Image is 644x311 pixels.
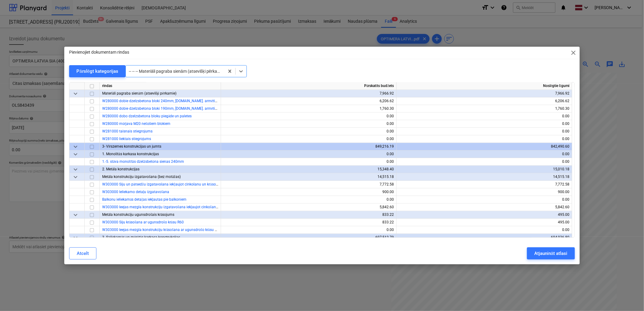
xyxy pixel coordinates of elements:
span: keyboard_arrow_down [72,234,79,242]
div: 0.00 [399,158,569,166]
span: close [570,49,577,56]
div: 1,760.30 [399,105,569,113]
div: 14,515.18 [399,173,569,181]
div: 1,760.30 [223,105,394,113]
div: Noslēgtie līgumi [397,82,572,90]
div: 6,206.62 [223,98,394,105]
span: W280000 dobie dzelzsbetona bloki 190mm, t.sk. armētie bloki un pusbloki [102,107,246,111]
div: 694,936.80 [399,234,569,242]
span: 2. Metāla konstrukcijas [102,167,139,172]
a: W280000 dobo dzelzsbetona bloku piegāde un paletes [102,114,192,119]
div: 0.00 [399,151,569,158]
span: keyboard_arrow_down [72,212,79,219]
span: W280000 dobie dzelzsbetona bloki 240mm, t.sk. armētie bloki un pusbloki [102,99,246,103]
div: 0.00 [399,113,569,120]
div: 0.00 [399,120,569,128]
span: Metāla konstrukciju ugunsdrošais krāsojums [102,213,174,217]
span: keyboard_arrow_down [72,143,79,151]
div: 5,842.60 [399,204,569,211]
div: 5,842.60 [223,204,394,211]
div: 495.00 [399,219,569,226]
div: 7,772.58 [399,181,569,189]
span: keyboard_arrow_down [72,174,79,181]
div: Pārskatīts budžets [221,82,397,90]
a: W280000 dobie dzelzsbetona bloki 240mm, [DOMAIN_NAME]. armētie bloki un pusbloki [102,99,246,103]
a: W303000 Siju un pārsedžu izgatavošana iekļaujot cinkošanu un krāsošanu atbilstoši specifikācijai [102,182,261,187]
div: 0.00 [223,151,394,158]
div: Atcelt [77,249,89,257]
div: 0.00 [223,196,394,204]
div: 7,772.58 [223,181,394,189]
span: keyboard_arrow_down [72,166,79,173]
span: 3- Virszemes konstrukcijas un jumts [102,145,161,149]
button: Pārslēgt kategorijas [69,65,126,77]
div: 7,966.92 [399,90,569,98]
a: 1.-5. stāva monolītās dzelzsbetona sienas 240mm [102,160,184,164]
span: keyboard_arrow_down [72,90,79,98]
div: 495.00 [399,211,569,219]
div: 900.00 [399,189,569,196]
a: W280000 dobie dzelzsbetona bloki 190mm, [DOMAIN_NAME]. armētie bloki un pusbloki [102,107,246,111]
div: 15,348.40 [223,166,394,173]
div: 0.00 [399,226,569,234]
span: 3. Saliekamās un mūrētās karkasa konstrukcijas [102,236,180,240]
a: W303000 Ieliekamo detaļu izgatavošana [102,190,169,194]
div: 0.00 [223,128,394,135]
div: 697,512.79 [223,234,394,242]
iframe: Chat Widget [614,282,644,311]
div: 14,515.18 [223,173,394,181]
div: 0.00 [223,135,394,143]
div: 0.00 [399,135,569,143]
span: keyboard_arrow_down [72,151,79,158]
a: W281000 taisnais stiegrojums [102,129,153,134]
div: 0.00 [223,113,394,120]
div: 15,010.18 [399,166,569,173]
div: 0.00 [223,158,394,166]
div: 833.22 [223,219,394,226]
button: Atjaunināt atlasi [527,247,575,259]
div: 842,490.60 [399,143,569,151]
div: 833.22 [223,211,394,219]
div: 0.00 [399,196,569,204]
div: 7,966.92 [223,90,394,98]
div: 0.00 [223,226,394,234]
div: 6,206.62 [399,98,569,105]
a: Balkonu ieliekamās detaļas iekļautas pie balkoniem [102,198,186,202]
div: Atjaunināt atlasi [534,249,567,257]
div: Pārslēgt kategorijas [76,67,118,75]
a: W280000 mūrjava M20 nešošiem blokiem [102,122,170,126]
div: 849,216.19 [223,143,394,151]
a: W303000 Ieejas mezgla konstrukciju krāsošana ar ugunsdrošo krāsu R60 [102,228,221,232]
div: 0.00 [399,128,569,135]
p: Pievienojiet dokumentam rindas [69,49,129,55]
span: Metāla konstrukciju izgatavošana (bez motāžas) [102,175,181,179]
div: 0.00 [223,120,394,128]
button: Atcelt [69,247,96,259]
a: W281000 liektais stiegrojums [102,137,151,141]
span: Materiāli pagraba sienām (atsevišķi pērkamie) [102,92,176,96]
a: W303000 Ieejas mezgla konstrukciju izgatavošana iekļaujot cinkošanu un krāsošanu atbilstoši speci... [102,205,278,209]
a: W303000 Siju krāsošana ar ugunsdrošo krāsu R60 [102,220,184,225]
span: 1. Monolītās karkasa konstrukcijas [102,152,159,156]
div: rindas [100,82,221,90]
div: 900.00 [223,189,394,196]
